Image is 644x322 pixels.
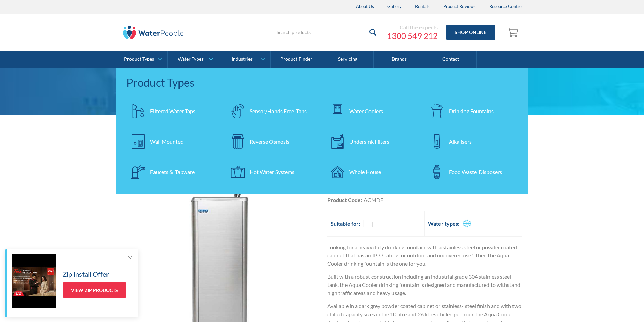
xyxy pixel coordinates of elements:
[219,51,270,68] a: Industries
[428,220,459,228] h2: Water types:
[425,51,477,68] a: Contact
[126,99,219,123] a: Filtered Water Taps
[116,51,167,68] a: Product Types
[425,130,518,153] a: Alkalisers
[124,56,154,62] div: Product Types
[331,220,360,228] h2: Suitable for:
[178,56,204,62] div: Water Types
[529,216,644,297] iframe: podium webchat widget prompt
[349,107,383,115] div: Water Coolers
[349,168,381,176] div: Whole House
[271,51,322,68] a: Product Finder
[150,138,184,146] div: Wall Mounted
[326,160,419,184] a: Whole House
[349,138,389,146] div: Undersink Filters
[327,243,522,268] p: Looking for a heavy duty drinking fountain, with a stainless steel or powder coated cabinet that ...
[364,196,383,204] div: ACMDF
[150,168,195,176] div: Faucets & Tapware
[507,27,520,38] img: shopping cart
[63,269,109,279] h5: Zip Install Offer
[449,107,494,115] div: Drinking Fountains
[168,51,219,68] a: Water Types
[505,24,522,41] a: Open empty cart
[126,75,518,91] div: Product Types
[249,107,307,115] div: Sensor/Hands Free Taps
[249,138,289,146] div: Reverse Osmosis
[226,99,319,123] a: Sensor/Hands Free Taps
[374,51,425,68] a: Brands
[425,99,518,123] a: Drinking Fountains
[425,160,518,184] a: Food Waste Disposers
[226,130,319,153] a: Reverse Osmosis
[126,130,219,153] a: Wall Mounted
[327,197,362,203] strong: Product Code:
[449,138,472,146] div: Alkalisers
[232,56,253,62] div: Industries
[387,31,438,41] a: 1300 549 212
[226,160,319,184] a: Hot Water Systems
[322,51,374,68] a: Servicing
[150,107,195,115] div: Filtered Water Taps
[123,26,184,39] img: The Water People
[576,288,644,322] iframe: podium webchat widget bubble
[272,25,380,40] input: Search products
[387,24,438,31] div: Call the experts
[326,99,419,123] a: Water Coolers
[446,25,495,40] a: Shop Online
[116,68,528,194] nav: Product Types
[249,168,294,176] div: Hot Water Systems
[327,273,522,297] p: Built with a robust construction including an industrial grade 304 stainless steel tank, the Aqua...
[326,130,419,153] a: Undersink Filters
[449,168,502,176] div: Food Waste Disposers
[12,254,56,308] img: Zip Install Offer
[63,282,126,298] a: View Zip Products
[126,160,219,184] a: Faucets & Tapware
